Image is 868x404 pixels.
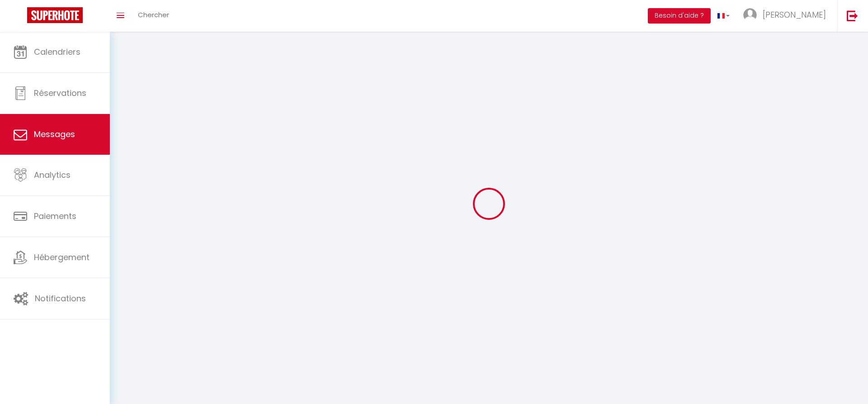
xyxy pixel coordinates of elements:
[35,293,86,304] span: Notifications
[34,46,80,57] span: Calendriers
[34,252,90,263] span: Hébergement
[34,128,75,140] span: Messages
[138,10,169,19] span: Chercher
[34,169,71,181] span: Analytics
[27,7,83,23] img: Super Booking
[847,10,858,21] img: logout
[34,87,86,99] span: Réservations
[763,9,826,20] span: [PERSON_NAME]
[34,210,76,222] span: Paiements
[743,8,757,22] img: ...
[648,8,711,24] button: Besoin d'aide ?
